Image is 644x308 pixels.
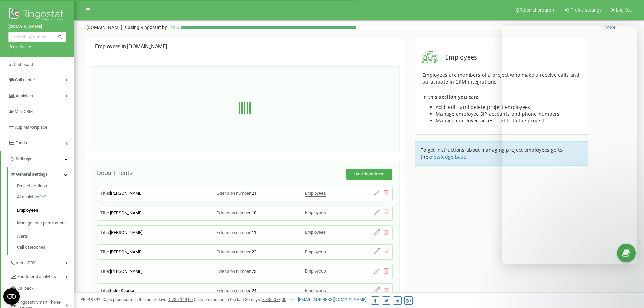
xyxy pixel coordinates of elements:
span: Callback [17,285,34,292]
span: Add department [355,171,386,176]
span: Manage employee access rights to the project [436,117,544,124]
span: 11 [252,230,256,235]
img: Ringostat logo [8,7,66,24]
span: Title: [100,249,110,254]
span: Employees in [95,43,126,50]
a: VirtualPBX [10,255,74,269]
span: In this section you can: [422,94,478,100]
span: Profile settings [570,7,602,13]
button: +Add department [346,169,392,180]
u: 00 [262,297,286,302]
span: Add, edit, and delete project employees [436,104,530,110]
span: 21 [252,191,256,196]
a: End-to-end analytics [10,269,74,283]
a: AI analyticsNEW [17,191,74,204]
iframe: Intercom live chat [621,270,637,286]
span: Dashboard [12,62,33,67]
div: [DOMAIN_NAME] [95,43,395,51]
tcxspan: Call 1 739 149, via 3CX [168,297,188,302]
span: 23 [252,269,256,274]
a: Callback [10,283,74,294]
input: Search by number [8,32,66,42]
span: Title: [100,288,110,293]
span: Mini CRM [15,109,33,114]
span: Analytics [16,93,33,98]
span: Calls processed in the last 30 days : [194,297,286,302]
span: Manage employee SIP accounts and phone numbers [436,111,560,117]
span: [PERSON_NAME] [110,210,142,215]
span: Employees [305,288,326,293]
span: Indre Kapoce [110,288,135,293]
a: Call categories [17,243,74,251]
span: Employees [305,268,326,274]
span: Title: [100,230,110,235]
button: Open CMP widget [3,288,20,305]
span: 10 [252,210,256,215]
span: Title: [100,191,110,196]
span: 22 [252,249,256,254]
span: End-to-end analytics [17,274,56,280]
span: Employees [305,191,326,196]
span: General settings [16,171,48,178]
span: Employees are members of a project who make a receive calls and participate in CRM integrations [422,72,579,85]
span: To get instructions about managing project employees go to the [421,147,563,160]
span: Calls processed in the last 7 days : [102,297,193,302]
span: Employees [305,230,326,235]
span: Call center [15,77,35,82]
a: Manage user permissions [17,217,74,230]
span: 99,989% [81,297,101,302]
span: Employees [305,249,326,254]
a: [EMAIL_ADDRESS][DOMAIN_NAME] [291,297,366,302]
span: Extension number: [216,191,252,196]
a: General settings [10,167,74,181]
span: is using Ringostat by [123,25,167,30]
span: Title: [100,269,110,274]
a: Project settings [17,183,74,191]
span: App Marketplace [15,125,47,130]
p: [DOMAIN_NAME] [86,24,167,31]
span: 24 [252,288,256,293]
span: [PERSON_NAME] [110,230,142,235]
a: [DOMAIN_NAME] [8,24,66,30]
div: Projects [8,44,24,50]
span: More [605,25,615,30]
span: Extension number: [216,249,252,254]
span: Employees [438,53,477,62]
span: Extension number: [216,269,252,274]
a: Employees [17,204,74,217]
a: Settings [1,151,74,167]
p: 42 % [167,24,181,31]
span: Funds [15,140,27,145]
span: Extension number: [216,230,252,235]
span: Extension number: [216,288,252,293]
u: 00 [168,297,193,302]
span: [PERSON_NAME] [110,249,142,254]
tcxspan: Call 7 835 073, via 3CX [262,297,282,302]
span: [PERSON_NAME] [110,191,142,196]
a: Alerts [17,230,74,243]
span: Employees [305,210,326,215]
span: Log Out [616,7,632,13]
span: VirtualPBX [16,260,36,266]
span: [PERSON_NAME] [110,269,142,274]
span: Extension number: [216,210,252,215]
a: knowledge base [428,153,466,160]
span: Settings [16,156,31,161]
span: Departments [97,169,133,176]
span: Referral program [520,7,555,13]
span: Title: [100,210,110,215]
iframe: Intercom live chat [502,26,637,264]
